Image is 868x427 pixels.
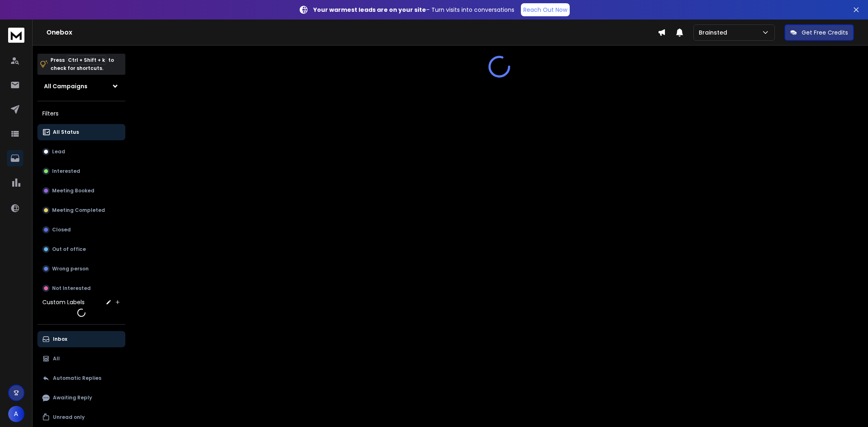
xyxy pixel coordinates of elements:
p: Reach Out Now [523,6,567,14]
button: Meeting Booked [37,183,125,199]
button: All Campaigns [37,78,125,94]
p: Lead [52,148,65,155]
h1: Onebox [46,28,658,37]
strong: Your warmest leads are on your site [313,6,426,14]
p: All Status [53,129,79,135]
p: Not Interested [52,285,91,292]
button: Awaiting Reply [37,390,125,406]
p: Automatic Replies [53,375,101,381]
button: Wrong person [37,261,125,277]
p: Out of office [52,246,86,253]
button: Inbox [37,331,125,347]
p: – Turn visits into conversations [313,6,514,14]
p: Press to check for shortcuts. [50,56,114,72]
p: Meeting Completed [52,207,105,213]
h1: All Campaigns [44,82,87,90]
button: Not Interested [37,280,125,296]
p: Inbox [53,336,67,342]
button: Meeting Completed [37,202,125,218]
p: Closed [52,227,71,233]
img: logo [8,28,24,43]
button: Closed [37,222,125,238]
button: A [8,406,24,422]
p: Meeting Booked [52,187,94,194]
span: Ctrl + Shift + k [67,55,106,65]
button: Interested [37,163,125,179]
button: Automatic Replies [37,370,125,386]
button: Get Free Credits [785,24,854,41]
p: Unread only [53,414,85,420]
button: Unread only [37,409,125,425]
h3: Filters [37,108,125,119]
p: All [53,355,60,362]
p: Interested [52,168,80,174]
p: Wrong person [52,266,89,272]
p: Brainsted [699,28,730,37]
button: Lead [37,144,125,160]
a: Reach Out Now [521,3,570,16]
button: All [37,351,125,367]
h3: Custom Labels [42,298,85,306]
p: Get Free Credits [802,28,848,37]
button: Out of office [37,241,125,257]
button: All Status [37,124,125,140]
p: Awaiting Reply [53,394,92,401]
